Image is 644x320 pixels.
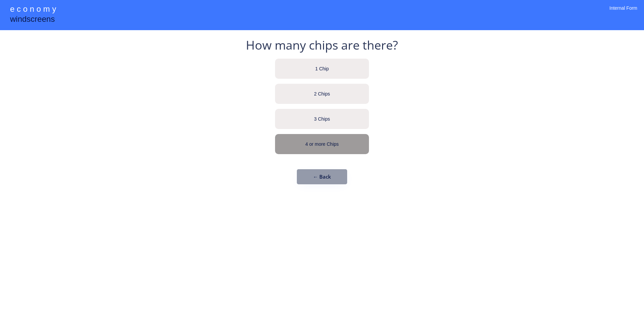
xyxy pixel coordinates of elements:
[10,3,56,16] div: e c o n o m y
[10,13,55,26] div: windscreens
[246,37,398,54] div: How many chips are there?
[302,141,342,148] div: 4 or more Chips
[302,91,342,98] div: 2 Chips
[297,169,347,184] button: ← Back
[609,5,637,20] div: Internal Form
[302,116,342,123] div: 3 Chips
[302,66,342,72] div: 1 Chip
